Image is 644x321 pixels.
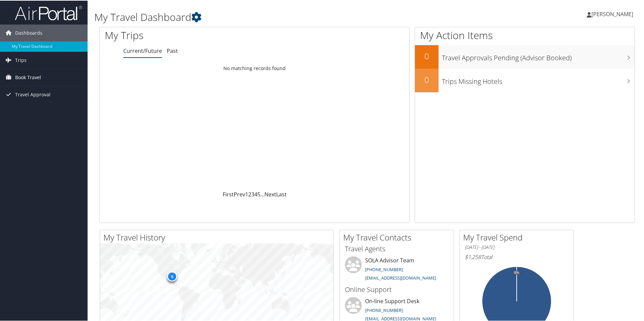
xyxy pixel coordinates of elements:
[167,271,177,281] div: 5
[15,68,41,85] span: Book Travel
[257,190,260,197] a: 5
[15,4,82,20] img: airportal-logo.png
[442,49,635,62] h3: Travel Approvals Pending (Advisor Booked)
[415,73,439,85] h2: 0
[365,315,436,321] a: [EMAIL_ADDRESS][DOMAIN_NAME]
[276,190,287,197] a: Last
[264,190,276,197] a: Next
[442,73,635,86] h3: Trips Missing Hotels
[234,190,245,197] a: Prev
[345,284,449,294] h3: Online Support
[260,190,264,197] span: …
[591,10,633,17] span: [PERSON_NAME]
[365,307,403,313] a: [PHONE_NUMBER]
[245,190,248,197] a: 1
[223,190,234,197] a: First
[587,3,640,24] a: [PERSON_NAME]
[248,190,251,197] a: 2
[103,231,333,243] h2: My Travel History
[251,190,254,197] a: 3
[465,253,569,260] h6: Total
[465,253,481,260] span: $1,258
[345,244,449,253] h3: Travel Agents
[365,266,403,272] a: [PHONE_NUMBER]
[415,68,635,92] a: 0Trips Missing Hotels
[15,86,51,102] span: Travel Approval
[254,190,257,197] a: 4
[465,244,569,250] h6: [DATE] - [DATE]
[343,231,454,243] h2: My Travel Contacts
[123,46,162,54] a: Current/Future
[100,62,409,74] td: No matching records found
[342,256,452,283] li: SOLA Advisor Team
[514,270,519,274] tspan: 0%
[167,46,178,54] a: Past
[94,9,458,24] h1: My Travel Dashboard
[463,231,574,243] h2: My Travel Spend
[105,28,275,42] h1: My Trips
[415,28,635,42] h1: My Action Items
[415,50,439,61] h2: 0
[15,24,42,41] span: Dashboards
[365,274,436,280] a: [EMAIL_ADDRESS][DOMAIN_NAME]
[415,44,635,68] a: 0Travel Approvals Pending (Advisor Booked)
[15,51,27,68] span: Trips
